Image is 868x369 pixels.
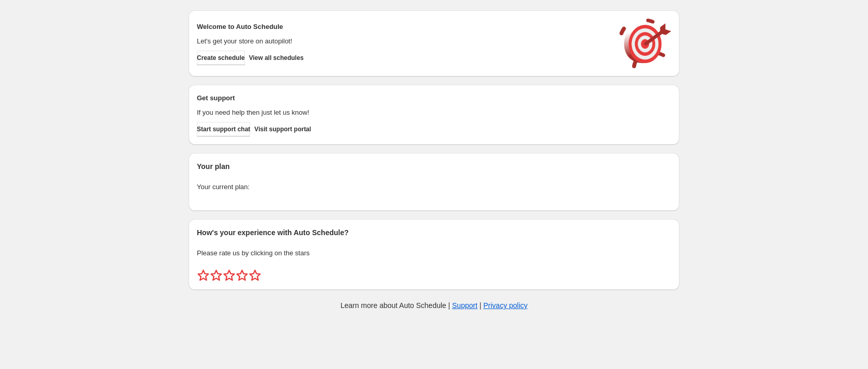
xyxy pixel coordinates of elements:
[197,107,609,118] p: If you need help then just let us know!
[197,182,671,192] p: Your current plan:
[254,125,311,133] span: Visit support portal
[197,54,245,62] span: Create schedule
[197,93,609,103] h2: Get support
[197,36,609,47] p: Let's get your store on autopilot!
[249,54,304,62] span: View all schedules
[197,125,250,133] span: Start support chat
[249,51,304,65] button: View all schedules
[197,248,671,258] p: Please rate us by clicking on the stars
[452,301,477,310] a: Support
[197,227,671,238] h2: How's your experience with Auto Schedule?
[197,122,250,136] a: Start support chat
[484,301,528,310] a: Privacy policy
[254,122,311,136] a: Visit support portal
[340,300,528,311] p: Learn more about Auto Schedule | |
[197,51,245,65] button: Create schedule
[197,22,609,32] h2: Welcome to Auto Schedule
[197,161,671,172] h2: Your plan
